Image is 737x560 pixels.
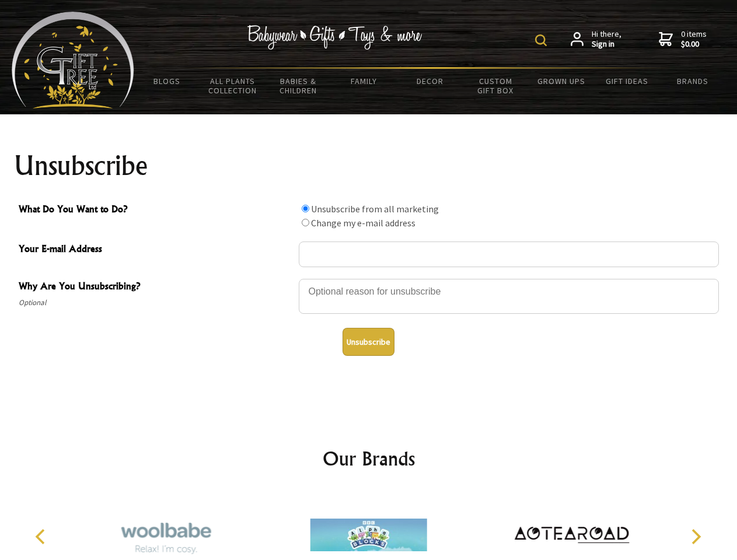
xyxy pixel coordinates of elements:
[660,69,726,93] a: Brands
[535,34,547,46] img: product search
[592,29,621,50] span: Hi there,
[331,69,397,93] a: Family
[19,279,293,296] span: Why Are You Unsubscribing?
[592,39,621,50] strong: Sign in
[23,444,714,473] h2: Our Brands
[299,242,719,267] input: Your E-mail Address
[14,152,724,180] h1: Unsubscribe
[681,39,707,50] strong: $0.00
[311,217,415,229] label: Change my e-mail address
[659,29,707,50] a: 0 items$0.00
[299,279,719,314] textarea: Why Are You Unsubscribing?
[266,69,331,103] a: Babies & Children
[12,12,134,108] img: Babyware - Gifts - Toys and more...
[200,69,266,103] a: All Plants Collection
[571,29,621,50] a: Hi there,Sign in
[29,524,55,549] button: Previous
[19,202,293,219] span: What Do You Want to Do?
[681,29,707,50] span: 0 items
[311,203,439,215] label: Unsubscribe from all marketing
[302,205,309,212] input: What Do You Want to Do?
[463,69,529,103] a: Custom Gift Box
[683,524,708,549] button: Next
[19,242,293,258] span: Your E-mail Address
[594,69,660,93] a: Gift Ideas
[134,69,200,93] a: BLOGS
[19,296,293,310] span: Optional
[397,69,463,93] a: Decor
[302,219,309,226] input: What Do You Want to Do?
[528,69,594,93] a: Grown Ups
[343,328,394,356] button: Unsubscribe
[247,25,422,50] img: Babywear - Gifts - Toys & more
